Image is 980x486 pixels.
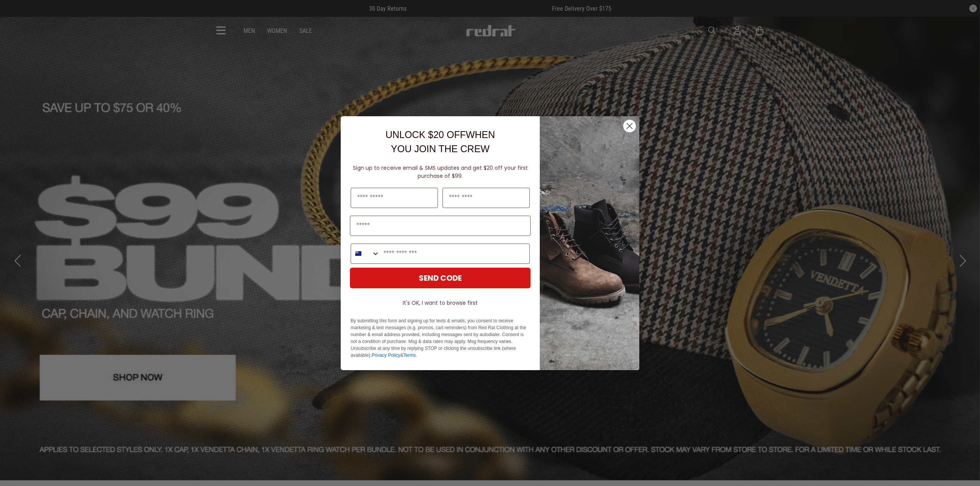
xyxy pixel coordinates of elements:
span: YOU JOIN THE CREW [391,143,490,154]
button: Close dialog [623,119,636,133]
p: By submitting this form and signing up for texts & emails, you consent to receive marketing & tex... [351,317,530,359]
button: Search Countries [351,244,380,263]
span: UNLOCK $20 OFF [385,129,466,140]
input: Email [350,216,531,236]
a: Privacy Policy [372,353,400,358]
img: New Zealand [355,250,361,257]
span: WHEN [466,129,495,140]
button: SEND CODE [350,268,531,288]
input: First Name [351,188,438,208]
img: f7662613-148e-4c88-9575-6c6b5b55a647.jpeg [540,116,639,370]
a: Terms [403,353,416,358]
span: Sign up to receive email & SMS updates and get $20 off your first purchase of $99. [353,164,528,180]
button: Open LiveChat chat widget [6,3,29,26]
button: It's OK, I want to browse first [350,296,531,310]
